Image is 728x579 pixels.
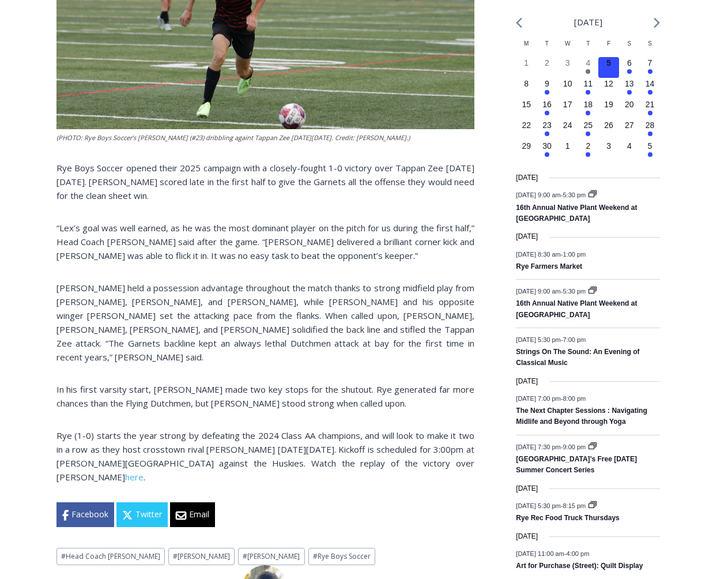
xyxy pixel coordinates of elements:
span: # [243,551,247,561]
button: 11 Has events [578,78,599,99]
span: 5:30 pm [563,287,586,294]
div: Saturday [619,39,640,57]
a: Art for Purchase (Street): Quilt Display [516,562,643,571]
time: [DATE] [516,531,538,542]
time: 6 [627,58,632,67]
a: #[PERSON_NAME] [168,548,235,566]
time: 4 [627,141,632,151]
button: 3 [598,140,619,161]
button: 4 Has events [578,57,599,78]
time: 22 [522,121,531,130]
em: Has events [648,90,652,95]
button: 15 [516,99,537,119]
a: 16th Annual Native Plant Weekend at [GEOGRAPHIC_DATA] [516,299,637,319]
a: Rye Rec Food Truck Thursdays [516,514,619,523]
button: 2 [537,57,557,78]
span: M [524,40,529,47]
time: 3 [565,58,570,67]
a: The Next Chapter Sessions : Navigating Midlife and Beyond through Yoga [516,407,647,427]
p: Rye Boys Soccer opened their 2025 campaign with a closely-fought 1-0 victory over Tappan Zee [DAT... [56,161,474,202]
button: 30 Has events [537,140,557,161]
button: 10 [557,78,578,99]
time: [DATE] [516,172,538,183]
button: 5 [598,57,619,78]
span: [DATE] 5:30 pm [516,336,560,343]
em: Has events [586,111,590,115]
span: [DATE] 7:30 pm [516,443,560,450]
span: 8:15 pm [563,502,586,509]
span: [DATE] 7:00 pm [516,395,560,402]
em: Has events [545,131,549,136]
button: 4 [619,140,640,161]
button: 14 Has events [640,78,661,99]
time: 1 [565,141,570,151]
button: 28 Has events [640,119,661,140]
time: 17 [563,100,572,109]
em: Has events [648,131,652,136]
span: [DATE] 11:00 am [516,550,564,557]
span: 1:00 pm [563,250,586,257]
span: # [173,551,178,561]
time: 26 [604,121,613,130]
span: W [565,40,570,47]
span: S [648,40,652,47]
time: - [516,336,586,343]
a: #Head Coach [PERSON_NAME] [56,548,165,566]
time: 27 [625,121,634,130]
time: 8 [524,79,529,88]
span: F [607,40,610,47]
button: 3 [557,57,578,78]
time: 20 [625,100,634,109]
button: 22 [516,119,537,140]
a: Next month [654,17,660,28]
button: 24 [557,119,578,140]
span: 5:30 pm [563,191,586,198]
button: 13 Has events [619,78,640,99]
button: 1 [516,57,537,78]
time: [DATE] [516,483,538,494]
a: Rye Farmers Market [516,262,582,272]
time: 25 [584,121,593,130]
time: 1 [524,58,529,67]
a: here [125,471,144,483]
em: Has events [586,152,590,157]
time: 11 [584,79,593,88]
span: 9:00 pm [563,443,586,450]
em: Has events [586,69,590,74]
em: Has events [648,69,652,74]
time: - [516,287,587,294]
button: 2 Has events [578,140,599,161]
time: 30 [542,141,552,151]
div: Thursday [578,39,599,57]
time: 2 [586,141,590,151]
time: 2 [545,58,549,67]
time: 15 [522,100,531,109]
button: 27 [619,119,640,140]
em: Has events [545,152,549,157]
time: - [516,443,587,450]
p: Rye (1-0) starts the year strong by defeating the 2024 Class AA champions, and will look to make ... [56,428,474,484]
span: [DATE] 8:30 am [516,250,560,257]
time: 5 [648,141,652,151]
a: Strings On The Sound: An Evening of Classical Music [516,348,639,368]
button: 26 [598,119,619,140]
time: 5 [606,58,611,67]
button: 9 Has events [537,78,557,99]
time: - [516,502,587,509]
time: 18 [584,100,593,109]
span: S [627,40,631,47]
button: 21 Has events [640,99,661,119]
div: Friday [598,39,619,57]
time: 13 [625,79,634,88]
a: [GEOGRAPHIC_DATA]’s Free [DATE] Summer Concert Series [516,455,637,475]
a: Twitter [116,502,168,527]
button: 8 [516,78,537,99]
em: Has events [648,152,652,157]
a: 16th Annual Native Plant Weekend at [GEOGRAPHIC_DATA] [516,204,637,224]
time: [DATE] [516,376,538,387]
div: Wednesday [557,39,578,57]
time: 4 [586,58,590,67]
em: Has events [586,131,590,136]
em: Has events [586,90,590,95]
figcaption: (PHOTO: Rye Boys Soccer’s [PERSON_NAME] (#23) dribbling againt Tappan Zee [DATE][DATE]. Credit: [... [56,133,474,143]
